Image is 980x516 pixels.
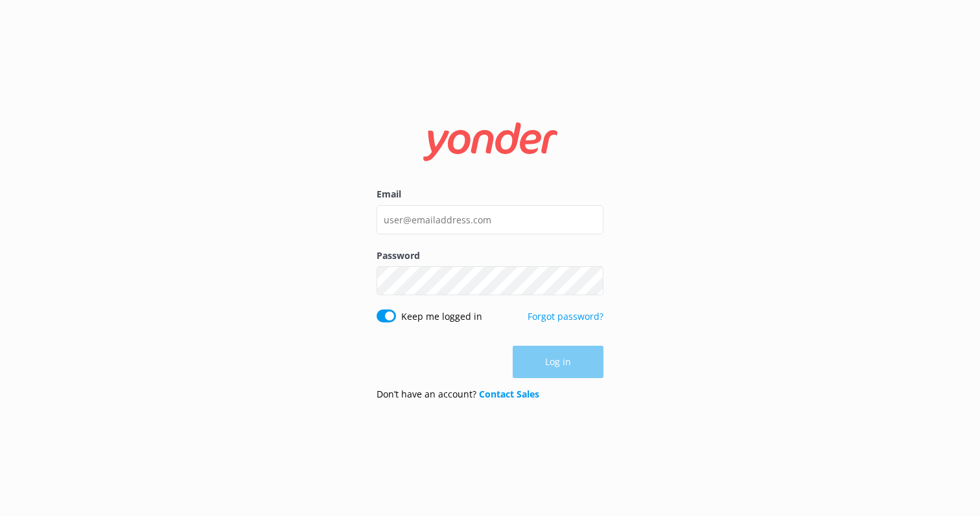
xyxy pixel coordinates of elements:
button: Show password [577,268,603,294]
label: Password [377,249,603,263]
label: Keep me logged in [401,309,482,324]
a: Forgot password? [528,310,603,322]
a: Contact Sales [479,388,539,400]
p: Don’t have an account? [377,387,539,401]
label: Email [377,187,603,201]
input: user@emailaddress.com [377,205,603,234]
